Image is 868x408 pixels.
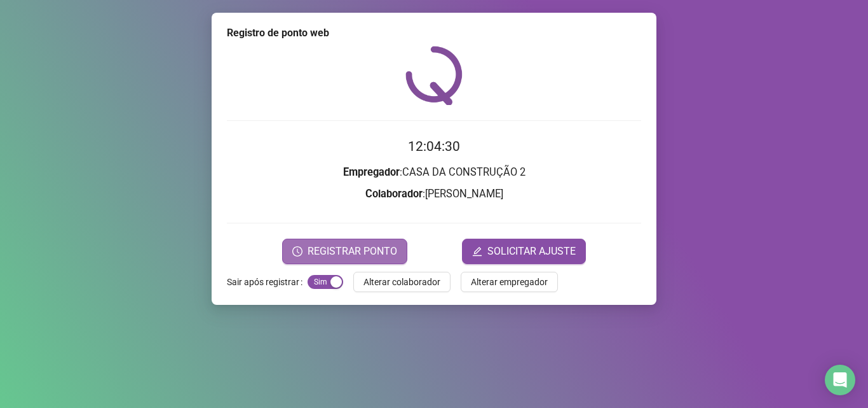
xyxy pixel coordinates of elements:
[292,246,302,257] span: clock-circle
[472,246,482,257] span: edit
[227,25,641,41] div: Registro de ponto web
[487,244,576,259] span: SOLICITAR AJUSTE
[462,239,586,264] button: editSOLICITAR AJUSTE
[282,239,407,264] button: REGISTRAR PONTO
[365,188,423,200] strong: Colaborador
[227,186,641,202] h3: : [PERSON_NAME]
[227,272,308,292] label: Sair após registrar
[308,244,397,259] span: REGISTRAR PONTO
[825,365,855,395] div: Open Intercom Messenger
[227,164,641,181] h3: : CASA DA CONSTRUÇÃO 2
[408,139,460,154] time: 12:04:30
[405,46,463,105] img: QRPoint
[461,272,558,292] button: Alterar empregador
[343,166,400,178] strong: Empregador
[353,272,451,292] button: Alterar colaborador
[363,275,440,289] span: Alterar colaborador
[471,275,548,289] span: Alterar empregador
